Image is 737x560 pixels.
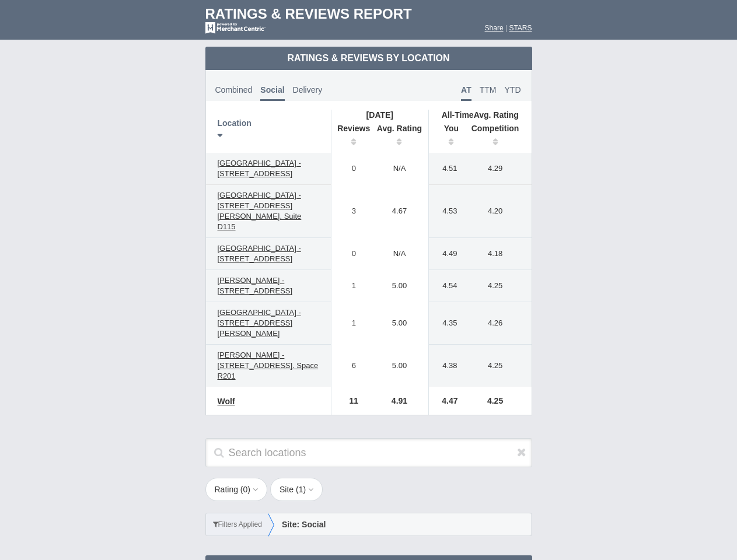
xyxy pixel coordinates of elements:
span: Delivery [293,85,323,94]
td: 4.20 [465,185,532,238]
span: [GEOGRAPHIC_DATA] - [STREET_ADDRESS][PERSON_NAME]. Suite D115 [218,191,302,231]
td: 4.53 [429,185,465,238]
td: N/A [371,238,429,270]
a: Wolf [212,394,241,408]
td: 4.54 [429,270,465,302]
td: 1 [331,270,371,302]
th: Competition: activate to sort column ascending [465,120,532,153]
th: [DATE] [331,110,428,120]
th: Location: activate to sort column ascending [206,110,331,153]
td: 4.25 [465,387,532,415]
span: AT [461,85,471,101]
a: [GEOGRAPHIC_DATA] - [STREET_ADDRESS][PERSON_NAME]. Suite D115 [212,188,325,234]
button: Rating (0) [205,478,268,501]
a: [PERSON_NAME] - [STREET_ADDRESS]. Space R201 [212,348,325,383]
a: [GEOGRAPHIC_DATA] - [STREET_ADDRESS][PERSON_NAME] [212,306,325,341]
span: Wolf [218,397,235,406]
div: Site: Social [268,513,531,535]
td: 0 [331,153,371,185]
td: 4.47 [429,387,465,415]
td: 4.26 [465,302,532,345]
td: N/A [371,153,429,185]
a: [GEOGRAPHIC_DATA] - [STREET_ADDRESS] [212,156,325,181]
td: 0 [331,238,371,270]
span: Combined [215,85,253,94]
td: 6 [331,345,371,387]
span: [GEOGRAPHIC_DATA] - [STREET_ADDRESS] [218,244,301,263]
th: Avg. Rating: activate to sort column ascending [371,120,429,153]
td: 4.18 [465,238,532,270]
td: Ratings & Reviews by Location [205,47,532,70]
td: 4.49 [429,238,465,270]
td: 5.00 [371,302,429,345]
th: Avg. Rating [429,110,532,120]
div: Filters Applied [206,513,269,535]
td: 1 [331,302,371,345]
span: [PERSON_NAME] - [STREET_ADDRESS] [218,276,293,295]
td: 11 [331,387,371,415]
a: Share [485,24,504,32]
span: TTM [480,85,497,94]
td: 4.25 [465,345,532,387]
button: Site (1) [270,478,323,501]
td: 4.25 [465,270,532,302]
span: | [505,24,507,32]
span: [PERSON_NAME] - [STREET_ADDRESS]. Space R201 [218,351,319,380]
td: 5.00 [371,345,429,387]
span: [GEOGRAPHIC_DATA] - [STREET_ADDRESS][PERSON_NAME] [218,308,301,338]
td: 4.29 [465,153,532,185]
td: 4.67 [371,185,429,238]
a: [PERSON_NAME] - [STREET_ADDRESS] [212,274,325,298]
span: YTD [505,85,521,94]
span: Social [260,85,284,101]
td: 4.38 [429,345,465,387]
td: 5.00 [371,270,429,302]
td: 4.91 [371,387,429,415]
span: All-Time [442,110,474,120]
td: 4.51 [429,153,465,185]
td: 3 [331,185,371,238]
img: mc-powered-by-logo-white-103.png [205,22,266,34]
a: [GEOGRAPHIC_DATA] - [STREET_ADDRESS] [212,242,325,266]
span: [GEOGRAPHIC_DATA] - [STREET_ADDRESS] [218,159,301,178]
span: 1 [299,485,303,494]
td: 4.35 [429,302,465,345]
th: Reviews: activate to sort column ascending [331,120,371,153]
span: 0 [243,485,248,494]
th: You: activate to sort column ascending [429,120,465,153]
a: STARS [509,24,532,32]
